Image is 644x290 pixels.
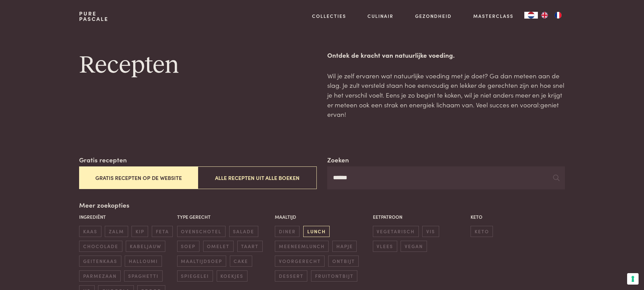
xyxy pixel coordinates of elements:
[229,226,258,237] span: salade
[177,270,213,282] span: spiegelei
[373,213,467,220] p: Eetpatroon
[79,155,127,165] label: Gratis recepten
[275,270,307,282] span: dessert
[373,226,419,237] span: vegetarisch
[415,12,452,20] a: Gezondheid
[79,213,173,220] p: Ingrediënt
[79,50,316,81] h1: Recepten
[538,12,565,19] ul: Language list
[551,12,565,19] a: FR
[237,241,263,252] span: taart
[538,12,551,19] a: EN
[275,241,329,252] span: meeneemlunch
[275,256,325,267] span: voorgerecht
[177,256,226,267] span: maaltijdsoep
[524,12,538,19] a: NL
[332,241,357,252] span: hapje
[124,270,162,282] span: spaghetti
[471,226,493,237] span: keto
[471,213,565,220] p: Keto
[367,12,393,20] a: Culinair
[327,50,455,59] strong: Ontdek de kracht van natuurlijke voeding.
[230,256,252,267] span: cake
[79,241,122,252] span: chocolade
[217,270,247,282] span: koekjes
[422,226,439,237] span: vis
[401,241,427,252] span: vegan
[79,270,120,282] span: parmezaan
[125,256,162,267] span: halloumi
[198,166,316,189] button: Alle recepten uit alle boeken
[524,12,538,19] div: Language
[327,71,565,119] p: Wil je zelf ervaren wat natuurlijke voeding met je doet? Ga dan meteen aan de slag. Je zult verst...
[328,256,359,267] span: ontbijt
[126,241,165,252] span: kabeljauw
[79,11,109,22] a: PurePascale
[303,226,330,237] span: lunch
[177,226,225,237] span: ovenschotel
[79,226,101,237] span: kaas
[627,273,639,285] button: Uw voorkeuren voor toestemming voor trackingtechnologieën
[373,241,397,252] span: vlees
[524,12,565,19] aside: Language selected: Nederlands
[79,166,198,189] button: Gratis recepten op de website
[203,241,234,252] span: omelet
[473,12,514,20] a: Masterclass
[275,226,300,237] span: diner
[275,213,369,220] p: Maaltijd
[311,270,357,282] span: fruitontbijt
[79,256,121,267] span: geitenkaas
[152,226,173,237] span: feta
[132,226,148,237] span: kip
[105,226,128,237] span: zalm
[177,241,199,252] span: soep
[327,155,349,165] label: Zoeken
[177,213,271,220] p: Type gerecht
[312,12,346,20] a: Collecties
